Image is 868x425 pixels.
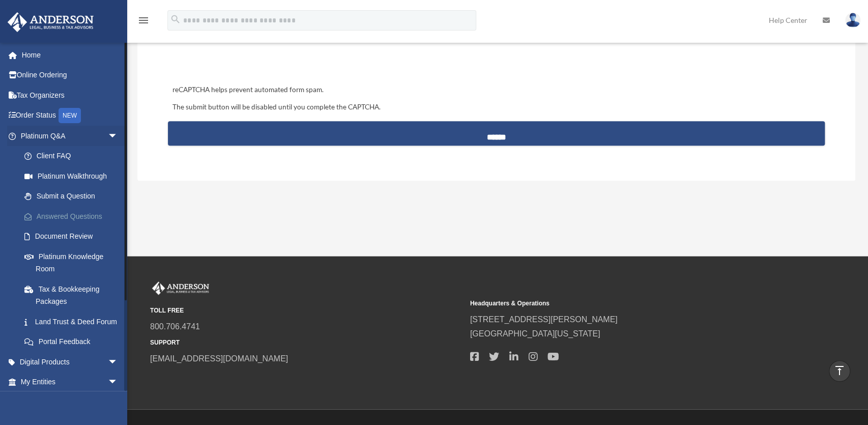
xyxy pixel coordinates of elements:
[829,360,850,382] a: vertical_align_top
[14,186,128,207] a: Submit a Question
[108,352,128,373] span: arrow_drop_down
[14,332,133,352] a: Portal Feedback
[150,354,288,363] a: [EMAIL_ADDRESS][DOMAIN_NAME]
[14,146,133,166] a: Client FAQ
[14,246,133,279] a: Platinum Knowledge Room
[7,105,133,126] a: Order StatusNEW
[833,364,846,377] i: vertical_align_top
[14,226,133,247] a: Document Review
[470,315,618,324] a: [STREET_ADDRESS][PERSON_NAME]
[169,23,324,63] iframe: reCAPTCHA
[59,108,81,123] div: NEW
[7,85,133,105] a: Tax Organizers
[7,352,133,372] a: Digital Productsarrow_drop_down
[150,305,463,316] small: TOLL FREE
[7,65,133,86] a: Online Ordering
[7,372,133,392] a: My Entitiesarrow_drop_down
[108,126,128,147] span: arrow_drop_down
[7,126,133,146] a: Platinum Q&Aarrow_drop_down
[137,14,150,26] i: menu
[5,12,97,32] img: Anderson Advisors Platinum Portal
[137,18,150,26] a: menu
[14,311,133,332] a: Land Trust & Deed Forum
[14,279,133,311] a: Tax & Bookkeeping Packages
[14,206,133,226] a: Answered Questions
[150,337,463,348] small: SUPPORT
[170,14,181,25] i: search
[168,101,824,114] div: The submit button will be disabled until you complete the CAPTCHA.
[14,166,133,186] a: Platinum Walkthrough
[168,84,824,96] div: reCAPTCHA helps prevent automated form spam.
[470,329,600,338] a: [GEOGRAPHIC_DATA][US_STATE]
[470,298,783,309] small: Headquarters & Operations
[845,13,860,27] img: User Pic
[7,45,133,65] a: Home
[150,322,200,331] a: 800.706.4741
[150,281,211,295] img: Anderson Advisors Platinum Portal
[108,372,128,393] span: arrow_drop_down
